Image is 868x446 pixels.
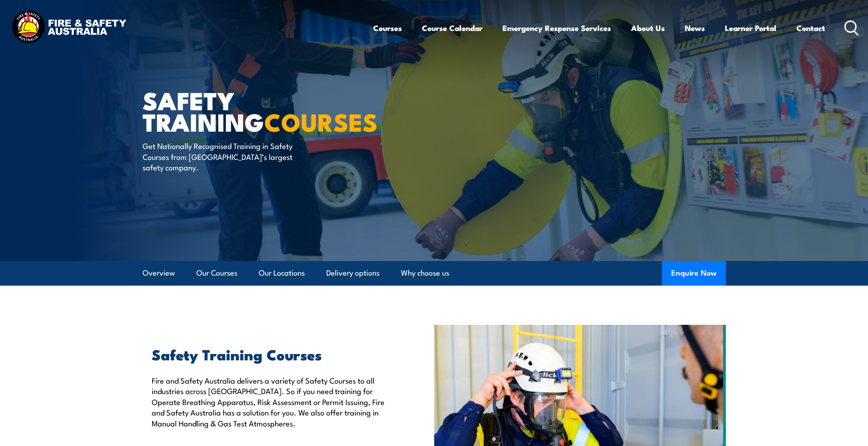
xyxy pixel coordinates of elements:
a: Learner Portal [725,16,776,40]
button: Enquire Now [662,261,726,286]
a: Why choose us [401,261,449,285]
a: Overview [143,261,175,285]
a: Our Courses [196,261,237,285]
h2: Safety Training Courses [152,348,392,360]
a: Delivery options [326,261,380,285]
a: Contact [796,16,825,40]
p: Get Nationally Recognised Training in Safety Courses from [GEOGRAPHIC_DATA]’s largest safety comp... [143,140,309,172]
a: Emergency Response Services [503,16,611,40]
a: About Us [631,16,665,40]
a: Our Locations [259,261,305,285]
a: Courses [373,16,402,40]
p: Fire and Safety Australia delivers a variety of Safety Courses to all industries across [GEOGRAPH... [152,375,392,428]
a: News [685,16,705,40]
h1: Safety Training [143,89,368,132]
strong: COURSES [264,102,378,140]
a: Course Calendar [422,16,483,40]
